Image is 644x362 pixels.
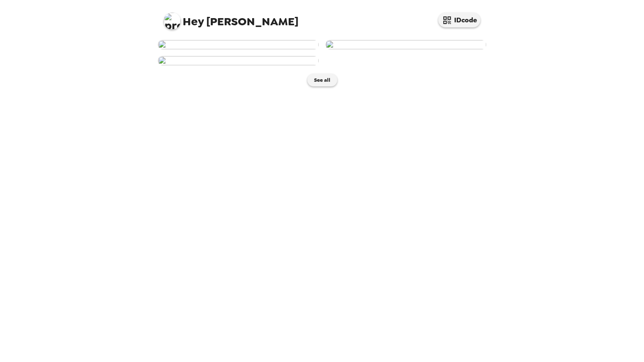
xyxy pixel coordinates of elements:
[438,13,480,27] button: IDcode
[164,8,298,27] span: [PERSON_NAME]
[307,74,337,86] button: See all
[158,40,319,49] img: user-273721
[183,14,204,29] span: Hey
[325,40,486,49] img: user-272755
[158,56,319,65] img: user-272648
[164,13,181,29] img: profile pic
